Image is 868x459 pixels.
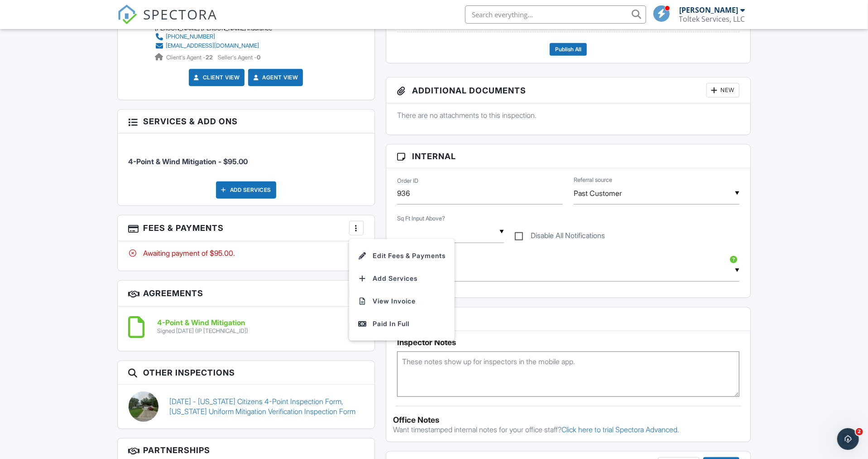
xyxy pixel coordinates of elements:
[166,33,216,40] div: [PHONE_NUMBER]
[117,12,218,31] a: SPECTORA
[155,32,265,41] a: [PHONE_NUMBER]
[169,396,364,417] a: [DATE] - [US_STATE] Citizens 4-Point Inspection Form, [US_STATE] Uniform Mitigation Verification ...
[216,181,276,199] div: Add Services
[129,140,364,174] li: Service: 4-Point & Wind Mitigation
[465,5,646,24] input: Search everything...
[118,110,374,133] h3: Services & Add ons
[397,176,418,185] label: Order ID
[118,361,374,385] h3: Other Inspections
[561,425,679,434] a: Click here to trial Spectora Advanced.
[117,5,137,24] img: The Best Home Inspection Software - Spectora
[856,428,863,435] span: 2
[129,157,248,166] span: 4-Point & Wind Mitigation - $95.00
[386,78,751,103] h3: Additional Documents
[118,215,374,241] h3: Fees & Payments
[515,231,605,243] label: Disable All Notifications
[257,54,261,61] strong: 0
[158,319,249,327] h6: 4-Point & Wind Mitigation
[386,145,751,168] h3: Internal
[158,327,249,335] div: Signed [DATE] (IP [TECHNICAL_ID])
[166,42,259,49] div: [EMAIL_ADDRESS][DOMAIN_NAME]
[574,176,612,184] label: Referral source
[206,54,213,61] strong: 22
[706,83,739,98] div: New
[397,215,445,223] label: Sq Ft Input Above?
[679,15,745,24] div: Toltek Services, LLC
[397,338,740,347] h5: Inspector Notes
[158,319,249,335] a: 4-Point & Wind Mitigation Signed [DATE] (IP [TECHNICAL_ID])
[155,41,265,50] a: [EMAIL_ADDRESS][DOMAIN_NAME]
[393,415,744,425] div: Office Notes
[386,308,751,331] h3: Notes
[192,73,240,82] a: Client View
[118,281,374,307] h3: Agreements
[129,248,364,258] div: Awaiting payment of $95.00.
[251,73,298,82] a: Agent View
[144,5,218,24] span: SPECTORA
[837,428,859,450] iframe: Intercom live chat
[167,54,215,61] span: Client's Agent -
[218,54,261,61] span: Seller's Agent -
[680,5,739,15] div: [PERSON_NAME]
[393,425,744,435] p: Want timestamped internal notes for your office staff?
[397,110,740,120] p: There are no attachments to this inspection.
